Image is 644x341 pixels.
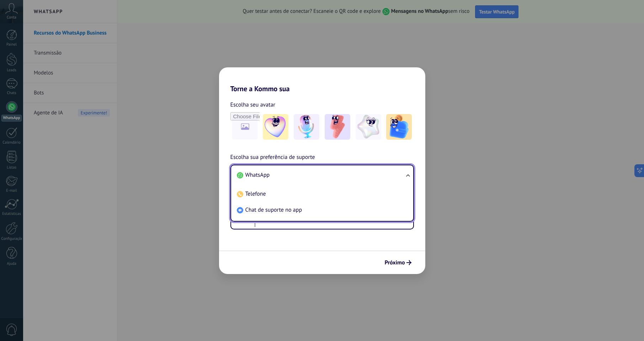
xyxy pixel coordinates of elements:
[382,257,415,269] button: Próximo
[245,171,270,179] span: WhatsApp
[219,67,425,93] h2: Torne a Kommo sua
[385,260,405,265] span: Próximo
[230,153,315,162] span: Escolha sua preferência de suporte
[386,114,412,140] img: -5.jpeg
[230,100,276,109] span: Escolha seu avatar
[245,190,266,197] span: Telefone
[356,114,381,140] img: -4.jpeg
[294,114,319,140] img: -2.jpeg
[263,114,288,140] img: -1.jpeg
[245,206,302,213] span: Chat de suporte no app
[325,114,350,140] img: -3.jpeg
